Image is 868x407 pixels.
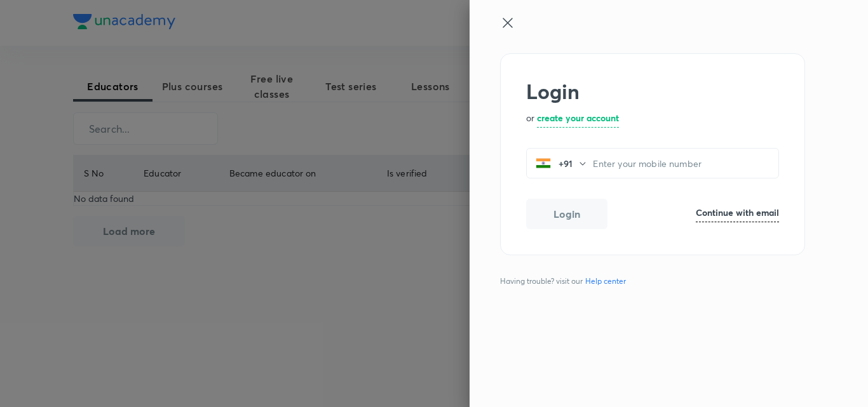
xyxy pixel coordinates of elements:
span: Having trouble? visit our [500,276,631,287]
p: or [526,111,534,128]
input: Enter your mobile number [593,150,778,177]
a: create your account [537,111,619,128]
h6: Continue with email [696,206,779,219]
button: Login [526,199,607,229]
h2: Login [526,79,779,103]
a: Help center [583,276,628,287]
img: India [536,156,551,171]
h6: create your account [537,111,619,124]
a: Continue with email [696,206,779,222]
p: +91 [551,157,578,170]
